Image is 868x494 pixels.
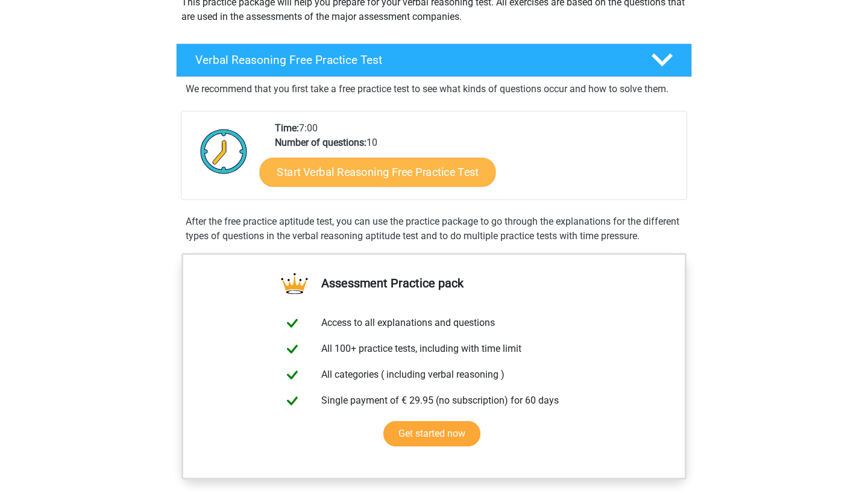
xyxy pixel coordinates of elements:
[171,43,697,77] a: Verbal Reasoning Free Practice Test
[193,121,254,181] img: Clock
[383,421,480,446] a: Get started now
[195,53,632,67] h4: Verbal Reasoning Free Practice Test
[266,121,686,199] div: 7:00 10
[275,122,299,134] b: Time:
[186,82,682,96] p: We recommend that you first take a free practice test to see what kinds of questions occur and ho...
[181,214,687,243] div: After the free practice aptitude test, you can use the practice package to go through the explana...
[275,137,366,148] b: Number of questions:
[260,158,496,187] a: Start Verbal Reasoning Free Practice Test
